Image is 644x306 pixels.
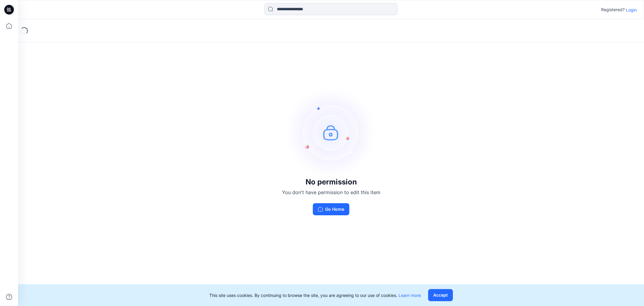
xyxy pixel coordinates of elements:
[313,203,349,215] button: Go Home
[626,7,637,13] p: Login
[399,293,421,298] a: Learn more
[428,289,453,301] button: Accept
[286,87,376,178] img: no-perm.svg
[282,178,380,186] h3: No permission
[601,6,625,13] p: Registered?
[282,189,380,196] p: You don't have permission to edit this item
[209,292,421,298] p: This site uses cookies. By continuing to browse the site, you are agreeing to our use of cookies.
